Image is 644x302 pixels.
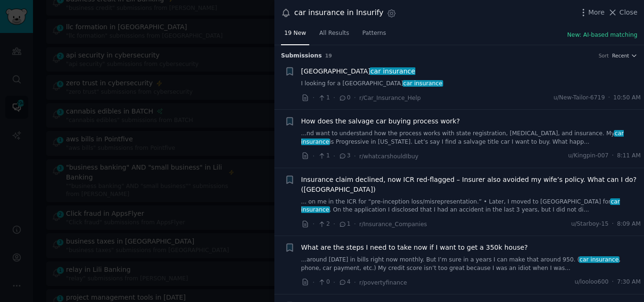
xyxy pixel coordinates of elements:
span: [GEOGRAPHIC_DATA] [301,66,415,76]
span: · [333,278,335,287]
span: r/Insurance_Companies [359,221,427,228]
span: More [588,8,605,17]
a: [GEOGRAPHIC_DATA]car insurance [301,66,415,76]
span: · [354,151,356,161]
span: · [333,219,335,229]
span: 8:09 AM [617,220,641,229]
span: car insurance [403,80,444,87]
a: Patterns [359,26,389,45]
span: 19 New [284,29,306,38]
span: u/Kingpin-007 [568,152,609,160]
span: · [333,151,335,161]
span: · [354,93,356,103]
a: Insurance claim declined, now ICR red-flagged – Insurer also avoided my wife’s policy. What can I... [301,175,641,195]
span: Patterns [363,29,386,38]
span: · [612,278,614,286]
span: · [333,93,335,103]
a: What are the steps I need to take now if I want to get a 350k house? [301,243,528,253]
a: 19 New [281,26,309,45]
button: Close [608,8,637,17]
span: Submission s [281,52,322,60]
span: · [313,219,314,229]
a: I looking for a [GEOGRAPHIC_DATA]car insurance [301,80,641,88]
span: · [313,278,314,287]
span: 19 [325,53,332,58]
span: · [612,152,614,160]
span: 2 [318,220,330,229]
span: car insurance [301,198,620,213]
span: u/New-Tailor-6719 [553,94,605,102]
a: ... on me in the ICR for “pre-inception loss/misrepresentation.” • Later, I moved to [GEOGRAPHIC_... [301,198,641,214]
a: ...around [DATE] in bills right now monthly. But I’m sure in a years I can make that around 950. ... [301,256,641,272]
span: r/whatcarshouldIbuy [359,153,419,160]
button: More [578,8,605,17]
a: All Results [316,26,352,45]
button: Recent [612,52,637,59]
span: car insurance [370,67,416,75]
span: All Results [319,29,349,38]
span: 7:30 AM [617,278,641,286]
span: r/Car_Insurance_Help [359,95,421,101]
a: How does the salvage car buying process work? [301,116,460,126]
span: · [354,219,356,229]
span: · [612,220,614,229]
span: r/povertyfinance [359,279,407,286]
span: u/Starboy-15 [571,220,608,229]
span: 1 [318,152,330,160]
span: 0 [318,278,330,286]
span: 10:50 AM [613,94,641,102]
span: Close [619,8,637,17]
span: 0 [339,94,350,102]
span: · [608,94,610,102]
span: · [313,93,314,103]
span: 4 [339,278,350,286]
span: · [313,151,314,161]
span: 3 [339,152,350,160]
span: 1 [318,94,330,102]
span: Recent [612,52,629,59]
span: u/looloo600 [575,278,609,286]
button: New: AI-based matching [567,31,637,40]
span: car insurance [301,130,624,145]
div: car insurance in Insurify [294,7,383,19]
a: ...nd want to understand how the process works with state registration, [MEDICAL_DATA], and insur... [301,130,641,146]
span: 1 [339,220,350,229]
span: · [354,278,356,287]
span: 8:11 AM [617,152,641,160]
span: car insurance [579,256,620,263]
div: Sort [599,52,609,59]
